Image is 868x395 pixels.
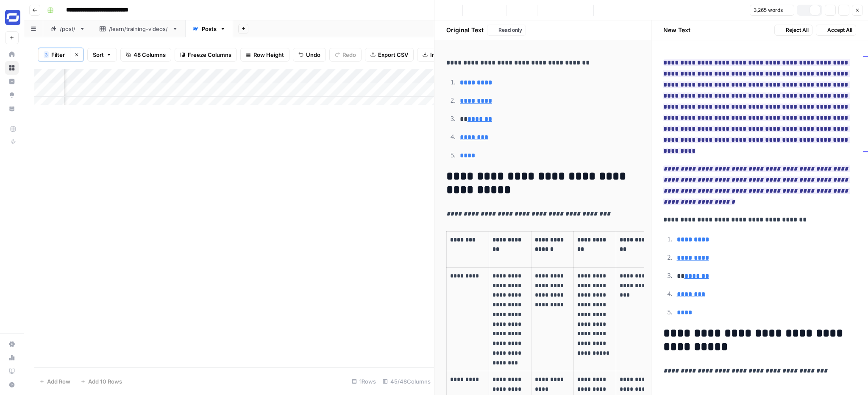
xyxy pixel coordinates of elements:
[750,5,794,16] button: 3,265 words
[5,7,19,28] button: Workspace: Synthesia
[365,48,414,62] button: Export CSV
[5,75,19,88] a: Insights
[38,48,70,62] button: 3Filter
[774,25,812,36] button: Reject All
[75,375,127,388] button: Add 10 Rows
[306,50,320,59] span: Undo
[87,48,117,62] button: Sort
[240,48,289,62] button: Row Height
[60,25,76,33] div: /post/
[5,102,19,115] a: Your Data
[293,48,326,62] button: Undo
[5,48,19,61] a: Home
[348,375,379,388] div: 1 Rows
[663,26,690,34] h2: New Text
[379,375,434,388] div: 45/48 Columns
[5,88,19,102] a: Opportunities
[5,337,19,351] a: Settings
[44,51,49,58] div: 3
[51,50,65,59] span: Filter
[120,48,171,62] button: 48 Columns
[342,50,356,59] span: Redo
[188,50,231,59] span: Freeze Columns
[43,20,92,37] a: /post/
[5,378,19,392] button: Help + Support
[5,351,19,364] a: Usage
[5,61,19,75] a: Browse
[109,25,169,33] div: /learn/training-videos/
[441,26,484,34] h2: Original Text
[47,377,70,386] span: Add Row
[5,10,20,25] img: Synthesia Logo
[5,364,19,378] a: Learning Hub
[816,25,856,36] button: Accept All
[88,377,122,386] span: Add 10 Rows
[754,6,783,14] span: 3,265 words
[92,20,185,37] a: /learn/training-videos/
[329,48,362,62] button: Redo
[175,48,237,62] button: Freeze Columns
[93,50,104,59] span: Sort
[34,375,75,388] button: Add Row
[253,50,284,59] span: Row Height
[417,48,466,62] button: Import CSV
[202,25,217,33] div: Posts
[786,26,809,34] span: Reject All
[134,50,166,59] span: 48 Columns
[45,51,47,58] span: 3
[185,20,233,37] a: Posts
[498,26,522,34] span: Read only
[827,26,852,34] span: Accept All
[378,50,408,59] span: Export CSV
